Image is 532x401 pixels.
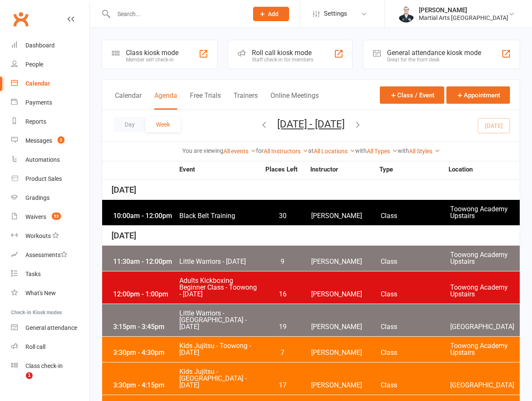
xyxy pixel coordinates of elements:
div: 10:00am - 12:00pm [111,213,179,219]
a: Calendar [11,74,89,93]
span: 17 [260,382,305,389]
strong: at [308,147,314,154]
span: Class [381,291,450,298]
div: Roll call [25,343,45,350]
button: Calendar [115,91,142,110]
span: Black Belt Training [179,213,260,219]
button: Agenda [154,91,177,110]
span: Toowong Academy Upstairs [450,284,520,298]
a: Assessments [11,246,89,265]
div: [DATE] [102,226,520,246]
div: People [25,61,43,68]
strong: Instructor [310,166,379,173]
span: 53 [52,213,61,220]
div: Tasks [25,271,41,277]
span: 2 [58,136,64,144]
span: [PERSON_NAME] [311,258,381,265]
span: Settings [324,4,347,23]
a: People [11,55,89,74]
strong: Location [448,166,518,173]
a: Reports [11,112,89,131]
a: What's New [11,284,89,303]
div: Gradings [25,194,50,201]
span: Little Warriors - [DATE] [179,258,260,265]
a: Tasks [11,265,89,284]
iframe: Intercom live chat [8,372,29,393]
a: All events [223,148,256,155]
span: [PERSON_NAME] [311,382,381,389]
span: Toowong Academy Upstairs [450,252,520,265]
strong: with [398,147,409,154]
span: Add [268,11,279,17]
span: 7 [260,349,305,356]
div: Dashboard [25,42,55,49]
button: Appointment [446,86,510,104]
button: Week [145,117,181,132]
div: Payments [25,99,52,106]
div: 3:30pm - 4:15pm [111,382,179,389]
div: Reports [25,118,46,125]
div: Messages [25,137,52,144]
button: Day [114,117,145,132]
img: thumb_image1644660699.png [398,6,415,22]
div: 12:00pm - 1:00pm [111,291,179,298]
input: Search... [111,8,242,20]
div: Calendar [25,80,50,87]
div: Class check-in [25,362,63,369]
a: All Instructors [264,148,308,155]
div: [DATE] [102,180,520,200]
a: Messages 2 [11,131,89,150]
button: [DATE] - [DATE] [277,118,345,130]
div: 3:30pm - 4:30pm [111,349,179,356]
div: Martial Arts [GEOGRAPHIC_DATA] [419,14,508,22]
div: Roll call kiosk mode [252,49,313,57]
div: Great for the front desk [387,57,481,63]
div: Assessments [25,252,67,258]
span: Class [381,382,450,389]
a: All Types [367,148,398,155]
button: Trainers [234,91,258,110]
span: 19 [260,324,305,330]
a: Dashboard [11,36,89,55]
span: 30 [260,213,305,219]
span: [GEOGRAPHIC_DATA] [450,324,520,330]
a: Clubworx [10,8,31,30]
div: Waivers [25,213,46,220]
strong: Event [179,166,259,173]
a: General attendance kiosk mode [11,318,89,337]
button: Add [253,7,289,21]
span: Little Warriors - [GEOGRAPHIC_DATA] - [DATE] [179,310,260,330]
strong: for [256,147,264,154]
a: Waivers 53 [11,207,89,227]
div: General attendance [25,324,77,331]
a: All Styles [409,148,440,155]
div: What's New [25,290,56,296]
span: Class [381,258,450,265]
div: [PERSON_NAME] [419,6,508,14]
span: [GEOGRAPHIC_DATA] [450,382,520,389]
span: Toowong Academy Upstairs [450,343,520,356]
div: Automations [25,156,60,163]
div: 11:30am - 12:00pm [111,258,179,265]
div: Workouts [25,232,51,239]
span: [PERSON_NAME] [311,324,381,330]
a: Workouts [11,227,89,246]
span: 16 [260,291,305,298]
div: Class kiosk mode [126,49,178,57]
span: [PERSON_NAME] [311,349,381,356]
div: Staff check-in for members [252,57,313,63]
button: Free Trials [190,91,221,110]
a: Payments [11,93,89,112]
a: Product Sales [11,169,89,188]
span: Adults Kickboxing Beginner Class - Toowong - [DATE] [179,277,260,298]
span: 9 [260,258,305,265]
strong: You are viewing [182,147,223,154]
div: Product Sales [25,175,62,182]
strong: Type [379,166,448,173]
span: [PERSON_NAME] [311,213,381,219]
strong: Places Left [259,166,304,173]
div: Member self check-in [126,57,178,63]
span: Toowong Academy Upstairs [450,206,520,219]
strong: with [355,147,367,154]
a: Class kiosk mode [11,357,89,376]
